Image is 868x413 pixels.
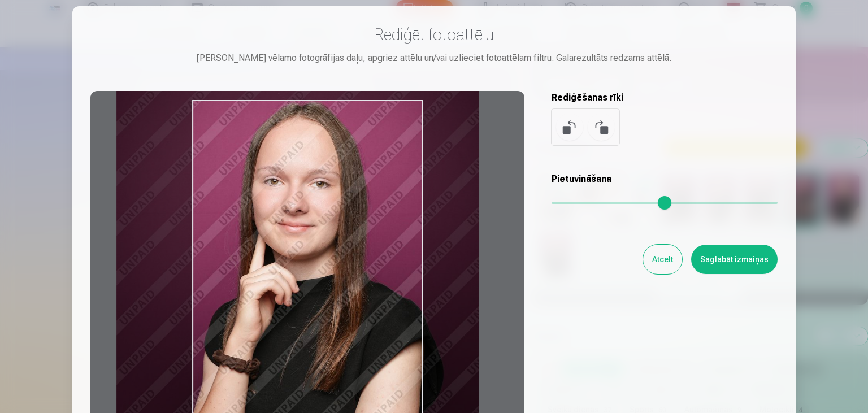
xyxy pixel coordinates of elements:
h5: Rediģēšanas rīki [552,91,778,105]
h5: Pietuvināšana [552,172,778,186]
h3: Rediģēt fotoattēlu [90,24,778,45]
button: Saglabāt izmaiņas [691,245,778,274]
button: Atcelt [643,245,682,274]
div: [PERSON_NAME] vēlamo fotogrāfijas daļu, apgriez attēlu un/vai uzlieciet fotoattēlam filtru. Galar... [90,51,778,65]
